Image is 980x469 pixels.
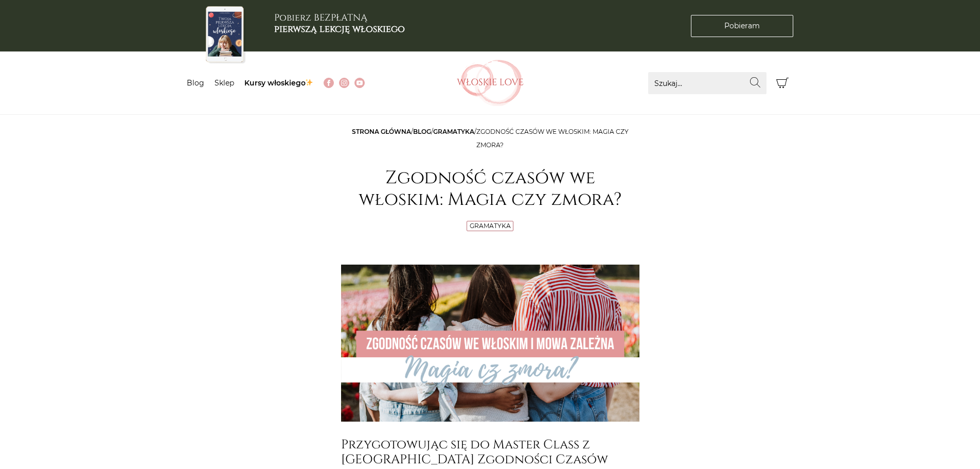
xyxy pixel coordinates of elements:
[215,78,234,88] a: Sklep
[476,128,629,149] span: Zgodność czasów we włoskim: Magia czy zmora?
[341,167,639,211] h1: Zgodność czasów we włoskim: Magia czy zmora?
[274,12,405,34] h3: Pobierz BEZPŁATNĄ
[352,128,411,135] a: Strona główna
[457,60,524,106] img: Włoskielove
[433,128,474,135] a: Gramatyka
[274,23,405,36] b: pierwszą lekcję włoskiego
[413,128,431,135] a: Blog
[691,15,793,37] a: Pobieram
[648,72,767,94] input: Szukaj...
[772,72,794,94] button: Koszyk
[470,222,511,230] a: Gramatyka
[352,128,629,149] span: / / /
[244,78,314,88] a: Kursy włoskiego
[187,78,204,88] a: Blog
[724,21,760,31] span: Pobieram
[306,79,313,86] img: ✨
